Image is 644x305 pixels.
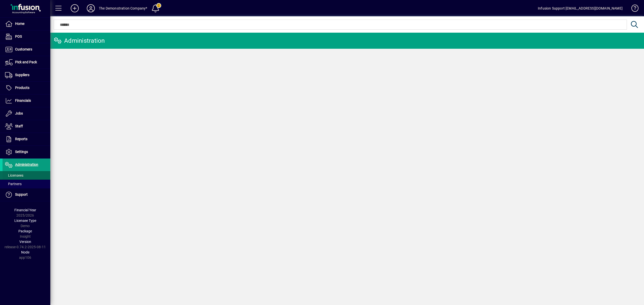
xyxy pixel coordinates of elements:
span: Financials [15,98,31,103]
div: Administration [54,37,105,45]
span: Partners [5,182,22,186]
span: Staff [15,124,23,128]
a: Products [3,82,50,94]
div: Infusion Support [EMAIL_ADDRESS][DOMAIN_NAME] [538,4,623,12]
button: Add [67,4,83,13]
span: Home [15,22,24,26]
span: POS [15,34,22,38]
button: Profile [83,4,99,13]
span: Node [21,250,29,254]
span: Support [15,192,28,196]
a: Suppliers [3,69,50,81]
a: Licensees [3,171,50,180]
a: Jobs [3,107,50,120]
span: Jobs [15,111,23,115]
a: Settings [3,146,50,158]
span: Reports [15,137,27,141]
span: Administration [15,163,38,167]
a: Home [3,18,50,30]
a: Support [3,188,50,201]
a: Pick and Pack [3,56,50,69]
span: Suppliers [15,73,29,77]
span: Version [19,240,31,244]
a: Customers [3,43,50,56]
div: The Demonstration Company* [99,4,147,12]
span: Package [18,229,32,233]
span: Products [15,86,29,90]
span: Pick and Pack [15,60,37,64]
span: Licensee Type [14,219,36,223]
span: Settings [15,150,28,154]
a: Financials [3,94,50,107]
a: POS [3,30,50,43]
span: Customers [15,47,32,51]
a: Staff [3,120,50,133]
span: Financial Year [14,208,36,212]
a: Knowledge Base [628,1,638,17]
a: Partners [3,180,50,188]
a: Reports [3,133,50,145]
span: Licensees [5,173,23,177]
